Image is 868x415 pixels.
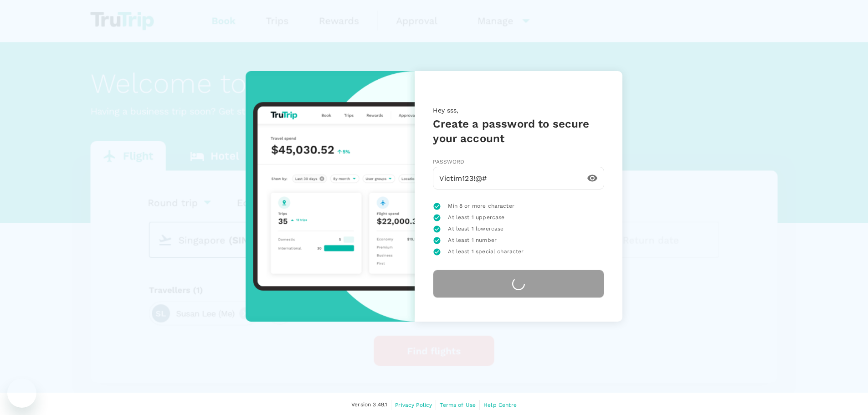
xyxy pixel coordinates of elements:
[395,400,432,410] a: Privacy Policy
[351,400,387,410] span: Version 3.49.1
[448,202,514,211] span: Min 8 or more character
[440,400,476,410] a: Terms of Use
[448,225,503,234] span: At least 1 lowercase
[433,117,604,146] h5: Create a password to secure your account
[395,402,432,408] span: Privacy Policy
[246,71,415,322] img: trutrip-set-password
[433,106,604,117] p: Hey sss,
[448,213,504,222] span: At least 1 uppercase
[448,247,524,256] span: At least 1 special character
[448,236,497,245] span: At least 1 number
[440,402,476,408] span: Terms of Use
[581,167,603,189] button: toggle password visibility
[483,402,517,408] span: Help Centre
[483,400,517,410] a: Help Centre
[7,379,36,408] iframe: Button to launch messaging window
[433,159,464,165] span: Password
